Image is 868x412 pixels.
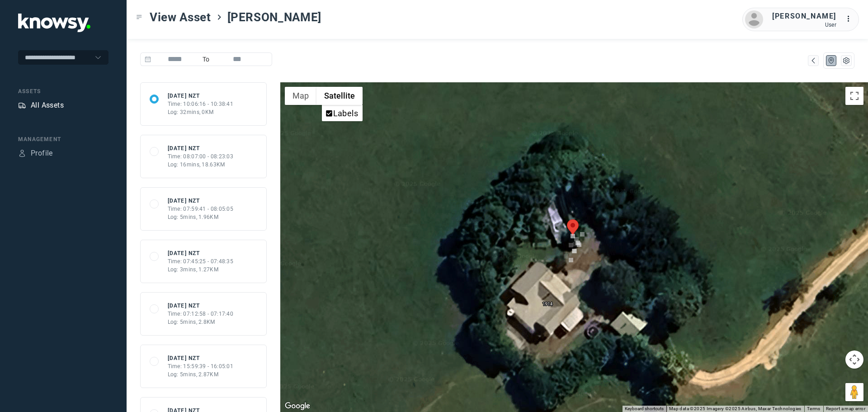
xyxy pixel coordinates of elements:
div: Management [18,135,108,143]
div: [DATE] NZT [168,354,234,362]
span: [PERSON_NAME] [227,9,321,25]
button: Map camera controls [845,350,863,369]
label: Labels [333,109,358,118]
a: Report a map error [826,406,865,411]
span: Map data ©2025 Imagery ©2025 Airbus, Maxar Technologies [669,406,802,411]
div: > [216,14,223,21]
div: Log: 5mins, 2.87KM [168,370,234,379]
img: Application Logo [18,14,90,32]
div: [DATE] NZT [168,144,234,152]
div: List [842,57,850,65]
div: Time: 07:59:41 - 08:05:05 [168,205,234,213]
button: Show satellite imagery [316,87,363,105]
div: Profile [31,148,53,159]
div: All Assets [31,100,64,111]
img: Google [283,400,312,412]
div: Time: 07:45:25 - 07:48:35 [168,257,234,265]
div: Log: 5mins, 2.8KM [168,318,234,326]
span: To [199,52,213,66]
div: [DATE] NZT [168,302,234,310]
div: Toggle Menu [136,14,142,20]
a: Open this area in Google Maps (opens a new window) [283,400,312,412]
div: Time: 10:06:16 - 10:38:41 [168,100,234,108]
img: avatar.png [745,10,763,28]
div: Log: 5mins, 1.96KM [168,213,234,221]
div: Log: 32mins, 0KM [168,108,234,116]
span: View Asset [150,9,211,25]
div: : [845,14,856,26]
div: Time: 08:07:00 - 08:23:03 [168,152,234,161]
div: Map [827,57,835,65]
div: User [772,22,836,28]
div: [DATE] NZT [168,92,234,100]
div: : [845,14,856,24]
a: Terms (opens in new tab) [807,406,821,411]
button: Drag Pegman onto the map to open Street View [845,383,863,401]
a: ProfileProfile [18,148,53,159]
div: [DATE] NZT [168,197,234,205]
div: Assets [18,101,26,109]
button: Show street map [285,87,316,105]
div: Log: 16mins, 18.63KM [168,161,234,169]
div: [PERSON_NAME] [772,11,836,22]
button: Keyboard shortcuts [625,406,664,412]
tspan: ... [846,15,855,22]
div: Time: 15:59:39 - 16:05:01 [168,362,234,370]
a: AssetsAll Assets [18,100,64,111]
button: Toggle fullscreen view [845,87,863,105]
div: Map [809,57,817,65]
div: Profile [18,149,26,157]
ul: Show satellite imagery [322,105,363,121]
li: Labels [323,106,362,120]
div: [DATE] NZT [168,249,234,257]
div: Assets [18,87,108,95]
div: Time: 07:12:58 - 07:17:40 [168,310,234,318]
div: Log: 3mins, 1.27KM [168,265,234,274]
